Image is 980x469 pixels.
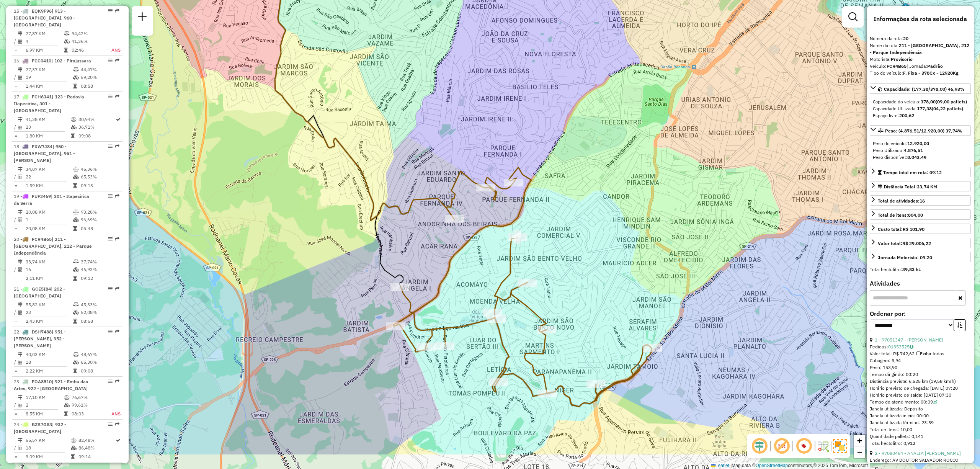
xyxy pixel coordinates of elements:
td: ANS [103,410,121,418]
em: Rota exportada [115,237,119,241]
i: % de utilização da cubagem [73,217,79,222]
div: Veículo: [870,63,971,70]
strong: (04,22 pallets) [932,106,963,111]
td: 20,08 KM [25,225,73,232]
strong: 211 - [GEOGRAPHIC_DATA], 212 - Parque Independência [870,42,969,55]
span: | 921 - Embu das Artes, 922 - [GEOGRAPHIC_DATA] [14,379,88,391]
span: Cubagem: 5,94 [870,358,901,363]
i: Total de Atividades [18,125,23,129]
div: Quantidade pallets: 0,141 [870,433,971,440]
em: Opções [108,194,113,198]
span: Ocultar deslocamento [750,437,769,455]
span: 19 - [14,193,89,206]
td: 55,57 KM [25,436,70,444]
i: Distância Total [18,260,23,264]
i: Distância Total [18,352,23,357]
span: 20 - [14,236,92,256]
td: 16 [25,266,73,273]
i: % de utilização do peso [73,210,79,214]
strong: FCR4B65 [887,63,906,69]
td: / [14,216,18,224]
span: BZB7G83 [32,422,52,427]
td: = [14,82,18,90]
i: % de utilização da cubagem [73,75,79,80]
div: Nome da rota: [870,42,971,56]
td: = [14,453,18,461]
div: Map data © contributors,© 2025 TomTom, Microsoft [709,462,870,469]
span: | 202 - [GEOGRAPHIC_DATA] [14,286,65,299]
td: / [14,309,18,316]
a: Capacidade: (177,38/378,00) 46,93% [870,83,971,94]
a: Nova sessão e pesquisa [135,9,150,26]
td: / [14,74,18,81]
div: Distância Total: [878,183,937,190]
td: / [14,401,18,409]
span: GCE5I84 [32,286,51,292]
td: = [14,367,18,375]
strong: 4.876,51 [904,147,923,153]
a: Zoom out [854,446,865,458]
td: / [14,38,18,45]
div: Custo total: [878,226,924,233]
em: Opções [108,237,113,241]
td: 37,74% [80,258,119,266]
td: 76,67% [71,394,103,401]
i: Tempo total em rota [64,48,68,52]
em: Opções [108,286,113,291]
span: 24 - [14,422,66,434]
div: Janela utilizada término: 23:59 [870,419,971,426]
span: FOA8510 [32,379,52,384]
td: 2,22 KM [25,367,73,375]
strong: Padrão [927,63,943,69]
span: DSH7488 [32,329,52,335]
span: | 932 - [GEOGRAPHIC_DATA] [14,422,66,434]
td: 09:08 [80,367,119,375]
strong: R$ 29.006,22 [902,240,931,246]
i: Distância Total [18,395,23,400]
i: Observações [910,345,913,349]
i: Tempo total em rota [71,454,75,459]
label: Ordenar por: [870,309,971,318]
a: Com service time [933,399,937,405]
i: Rota otimizada [116,438,121,443]
em: Rota exportada [115,144,119,149]
em: Opções [108,422,113,427]
td: / [14,266,18,273]
a: 01353525 [888,344,913,350]
strong: 8.043,49 [907,154,926,160]
i: Total de Atividades [18,217,23,222]
td: 08:58 [80,82,119,90]
span: | 211 - [GEOGRAPHIC_DATA], 212 - Parque Independência [14,236,92,256]
td: 41,36% [71,38,103,45]
i: % de utilização da cubagem [73,310,79,315]
span: Capacidade: (177,38/378,00) 46,93% [884,86,965,92]
td: = [14,410,18,418]
i: % de utilização da cubagem [73,267,79,272]
i: % de utilização da cubagem [73,175,79,179]
i: % de utilização do peso [73,302,79,307]
i: Total de Atividades [18,175,23,179]
td: 27,87 KM [25,30,64,38]
strong: 200,62 [899,113,914,118]
td: 19 [25,74,73,81]
h4: Atividades [870,280,971,287]
td: 2,43 KM [25,317,73,325]
td: 1 [25,216,73,224]
td: 94,42% [71,30,103,38]
td: 40,03 KM [25,351,73,358]
td: 2 [25,401,64,409]
a: 1 - 97051347 - [PERSON_NAME] [875,337,943,343]
i: Total de Atividades [18,39,23,44]
i: Tempo total em rota [73,183,77,188]
span: | 123 - Rodovia Itapecirica, 301 - [GEOGRAPHIC_DATA] [14,94,84,113]
a: Tempo total em rota: 09:12 [870,167,971,177]
a: Total de itens:804,00 [870,209,971,220]
td: / [14,444,18,452]
div: Número da rota: [870,35,971,42]
td: 82,48% [78,436,115,444]
td: 6,97 KM [25,46,64,54]
a: Custo total:R$ 101,90 [870,224,971,234]
i: % de utilização do peso [64,31,70,36]
strong: 378,00 [921,99,936,105]
i: Tempo total em rota [73,226,77,231]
